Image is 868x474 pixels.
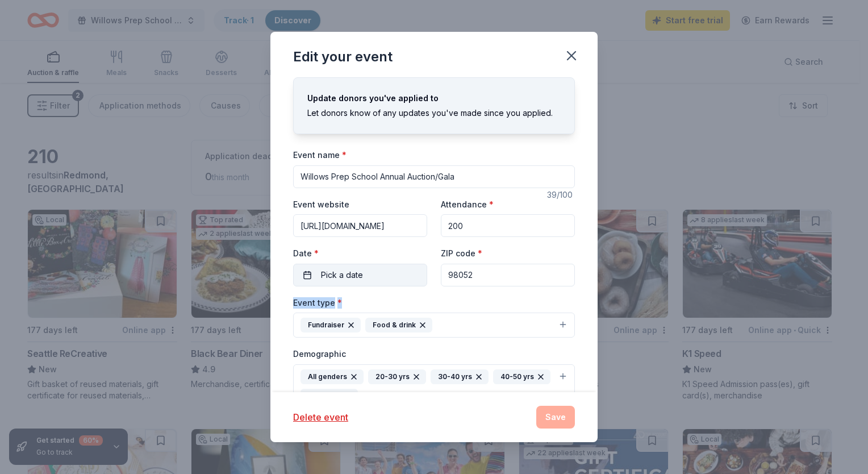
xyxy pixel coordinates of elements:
input: 20 [441,214,575,237]
label: Event name [293,149,347,161]
label: Date [293,248,427,259]
div: 40-50 yrs [493,369,550,384]
button: Pick a date [293,264,427,286]
div: Fundraiser [301,318,361,332]
div: Let donors know of any updates you've made since you applied. [307,106,561,120]
input: https://www... [293,214,427,237]
button: FundraiserFood & drink [293,313,575,338]
span: Pick a date [321,268,363,282]
div: 50-60 yrs [301,389,358,404]
input: Spring Fundraiser [293,165,575,188]
button: Delete event [293,410,348,424]
div: 30-40 yrs [431,369,489,384]
div: 20-30 yrs [368,369,426,384]
div: All genders [301,369,364,384]
input: 12345 (U.S. only) [441,264,575,286]
div: 39 /100 [547,188,575,202]
label: Demographic [293,348,346,360]
label: ZIP code [441,248,482,259]
button: All genders20-30 yrs30-40 yrs40-50 yrs50-60 yrs [293,364,575,409]
label: Attendance [441,199,494,210]
div: Update donors you've applied to [307,92,561,105]
div: Food & drink [365,318,432,332]
div: Edit your event [293,48,393,66]
label: Event website [293,199,349,210]
label: Event type [293,297,342,309]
